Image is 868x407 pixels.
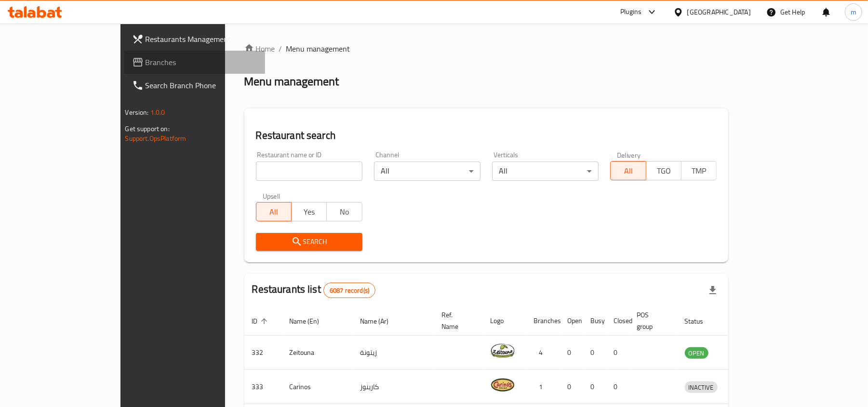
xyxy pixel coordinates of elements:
span: Menu management [286,43,350,54]
span: OPEN [685,348,708,359]
td: Zeitouna [282,336,353,370]
div: Export file [701,279,724,302]
div: [GEOGRAPHIC_DATA] [687,7,751,17]
h2: Restaurant search [256,128,717,143]
h2: Restaurants list [252,282,376,298]
span: ID [252,315,270,327]
div: Plugins [620,6,641,18]
span: Ref. Name [442,309,471,332]
img: Zeitouna [491,339,515,363]
input: Search for restaurant name or ID.. [256,162,362,181]
h2: Menu management [244,74,339,89]
span: Version: [125,106,149,119]
div: INACTIVE [685,381,718,393]
span: Restaurants Management [146,33,258,45]
img: Carinos [491,373,515,397]
a: Branches [124,51,266,74]
span: 6087 record(s) [324,286,375,295]
span: Search Branch Phone [146,80,258,91]
button: TMP [681,161,717,180]
span: 1.0.0 [150,106,165,119]
td: 0 [606,370,629,404]
div: Total records count [323,283,375,298]
span: INACTIVE [685,382,718,393]
td: 0 [560,336,583,370]
td: 0 [606,336,629,370]
td: 4 [526,336,560,370]
td: 0 [583,370,606,404]
div: All [374,162,481,181]
button: TGO [646,161,681,180]
span: All [260,205,288,219]
td: 1 [526,370,560,404]
span: No [331,205,358,219]
span: TMP [685,164,713,178]
span: m [851,7,856,17]
td: 0 [560,370,583,404]
td: كارينوز [353,370,434,404]
th: Branches [526,306,560,336]
span: Name (En) [290,315,332,327]
a: Restaurants Management [124,27,266,51]
label: Upsell [263,192,280,199]
span: All [614,164,642,178]
span: Status [685,315,716,327]
span: Name (Ar) [361,315,401,327]
a: Search Branch Phone [124,74,266,97]
td: 0 [583,336,606,370]
th: Open [560,306,583,336]
th: Busy [583,306,606,336]
td: زيتونة [353,336,434,370]
button: Search [256,233,362,251]
label: Delivery [617,151,641,158]
nav: breadcrumb [244,43,729,54]
span: POS group [637,309,666,332]
button: No [326,202,362,221]
td: Carinos [282,370,353,404]
div: OPEN [685,347,708,359]
span: Yes [295,205,323,219]
div: All [492,162,599,181]
span: TGO [650,164,678,178]
th: Logo [483,306,526,336]
th: Closed [606,306,629,336]
li: / [279,43,282,54]
a: Support.OpsPlatform [125,132,187,145]
button: All [256,202,292,221]
span: Search [264,236,355,248]
span: Get support on: [125,122,170,135]
button: Yes [291,202,327,221]
span: Branches [146,56,258,68]
button: All [610,161,646,180]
